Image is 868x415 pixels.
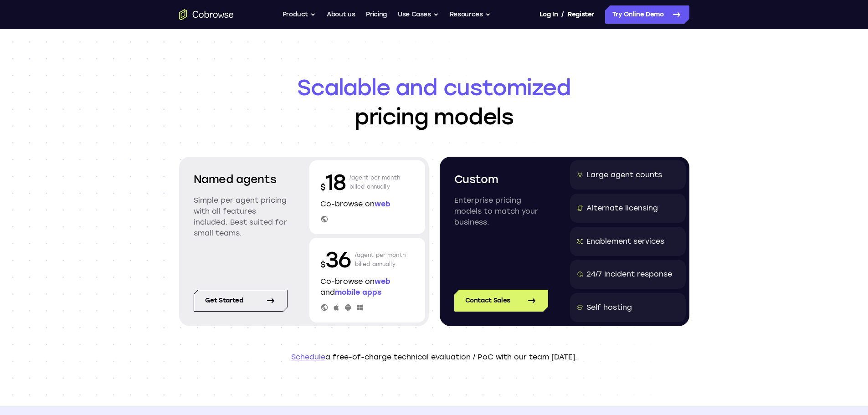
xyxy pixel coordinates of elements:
[561,9,564,20] span: /
[194,195,288,239] p: Simple per agent pricing with all features included. Best suited for small teams.
[355,245,406,274] p: /agent per month billed annually
[320,260,326,270] span: $
[320,199,414,210] p: Co-browse on
[586,203,658,214] div: Alternate licensing
[282,5,316,24] button: Product
[568,5,594,24] a: Register
[586,236,664,247] div: Enablement services
[194,171,288,188] h2: Named agents
[454,195,548,228] p: Enterprise pricing models to match your business.
[327,5,355,24] a: About us
[179,9,234,20] a: Go to the home page
[454,171,548,188] h2: Custom
[398,5,439,24] button: Use Cases
[320,245,351,274] p: 36
[320,182,326,192] span: $
[349,168,401,197] p: /agent per month billed annually
[366,5,387,24] a: Pricing
[179,352,689,363] p: a free-of-charge technical evaluation / PoC with our team [DATE].
[375,200,390,208] span: web
[194,290,288,312] a: Get started
[586,169,662,180] div: Large agent counts
[179,73,689,131] h1: pricing models
[179,73,689,102] span: Scalable and customized
[320,168,346,197] p: 18
[450,5,491,24] button: Resources
[320,276,414,298] p: Co-browse on and
[586,302,632,313] div: Self hosting
[605,5,689,24] a: Try Online Demo
[586,269,672,280] div: 24/7 Incident response
[375,277,390,286] span: web
[539,5,558,24] a: Log In
[335,288,381,297] span: mobile apps
[291,353,325,361] a: Schedule
[454,290,548,312] a: Contact Sales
